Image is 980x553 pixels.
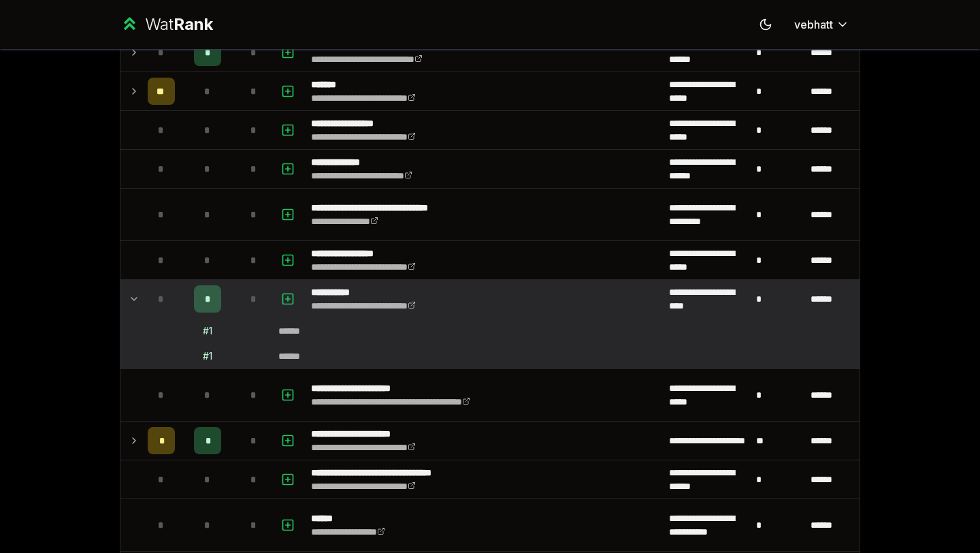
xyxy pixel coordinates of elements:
[145,14,213,35] div: Wat
[203,349,212,363] div: # 1
[794,16,833,33] span: vebhatt
[783,12,860,37] button: vebhatt
[174,14,213,34] span: Rank
[203,324,212,338] div: # 1
[120,14,213,35] a: WatRank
